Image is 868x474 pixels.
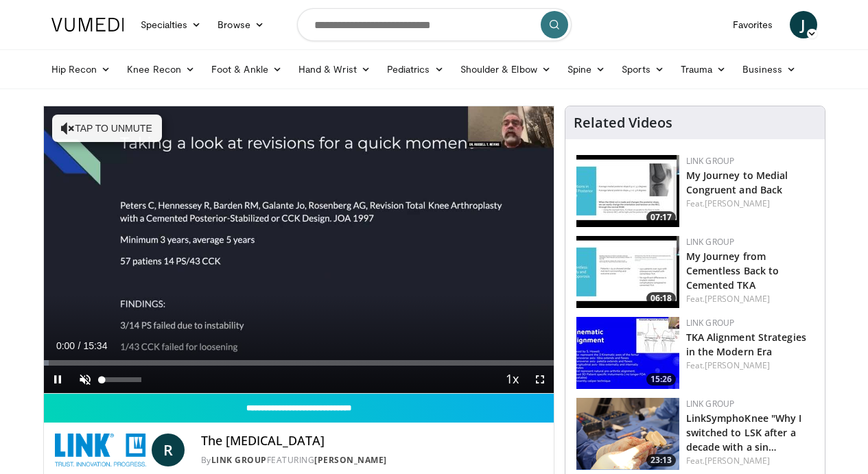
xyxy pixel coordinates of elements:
[790,11,817,38] a: J
[646,292,676,305] span: 06:18
[44,366,71,393] button: Pause
[613,56,672,83] a: Sports
[290,56,379,83] a: Hand & Wrist
[686,236,735,248] a: LINK Group
[201,434,543,449] h4: The [MEDICAL_DATA]
[705,359,770,371] a: [PERSON_NAME]
[55,434,146,466] img: LINK Group
[576,398,679,470] img: ffef59cb-452d-46af-a763-a43419a573d1.png.150x105_q85_crop-smart_upscale.png
[576,317,679,389] a: 15:26
[297,8,572,41] input: Search topics, interventions
[132,11,210,38] a: Specialties
[705,293,770,305] a: [PERSON_NAME]
[52,115,162,142] button: Tap to unmute
[646,373,676,386] span: 15:26
[686,412,802,453] a: LinkSymphoKnee "Why I switched to LSK after a decade with a sin…
[576,155,679,227] a: 07:17
[686,331,806,358] a: TKA Alignment Strategies in the Modern Era
[211,454,267,466] a: LINK Group
[43,56,119,83] a: Hip Recon
[686,317,735,329] a: LINK Group
[44,360,554,366] div: Progress Bar
[686,198,814,210] div: Feat.
[686,250,779,292] a: My Journey from Cementless Back to Cemented TKA
[559,56,613,83] a: Spine
[379,56,452,83] a: Pediatrics
[499,366,526,393] button: Playback Rate
[576,317,679,389] img: 9280245d-baef-4c0a-bb06-6ca7c930e227.150x105_q85_crop-smart_upscale.jpg
[705,198,770,209] a: [PERSON_NAME]
[209,11,272,38] a: Browse
[71,366,99,393] button: Unmute
[686,155,735,167] a: LINK Group
[686,359,814,372] div: Feat.
[646,211,676,224] span: 07:17
[705,455,770,466] a: [PERSON_NAME]
[83,340,107,351] span: 15:34
[56,340,75,351] span: 0:00
[686,293,814,305] div: Feat.
[314,454,387,466] a: [PERSON_NAME]
[686,398,735,410] a: LINK Group
[686,169,788,196] a: My Journey to Medial Congruent and Back
[576,236,679,308] img: d0ab9b2b-a620-49ec-b261-98432bd3b95c.150x105_q85_crop-smart_upscale.jpg
[152,434,185,466] a: R
[576,236,679,308] a: 06:18
[203,56,290,83] a: Foot & Ankle
[672,56,735,83] a: Trauma
[201,454,543,466] div: By FEATURING
[78,340,81,351] span: /
[576,155,679,227] img: 996abfc1-cbb0-4ade-a03d-4430906441a7.150x105_q85_crop-smart_upscale.jpg
[725,11,782,38] a: Favorites
[102,377,141,382] div: Volume Level
[686,455,814,467] div: Feat.
[646,454,676,466] span: 23:13
[452,56,559,83] a: Shoulder & Elbow
[526,366,554,393] button: Fullscreen
[119,56,203,83] a: Knee Recon
[576,398,679,470] a: 23:13
[734,56,804,83] a: Business
[574,115,672,131] h4: Related Videos
[51,18,124,32] img: VuMedi Logo
[44,106,554,394] video-js: Video Player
